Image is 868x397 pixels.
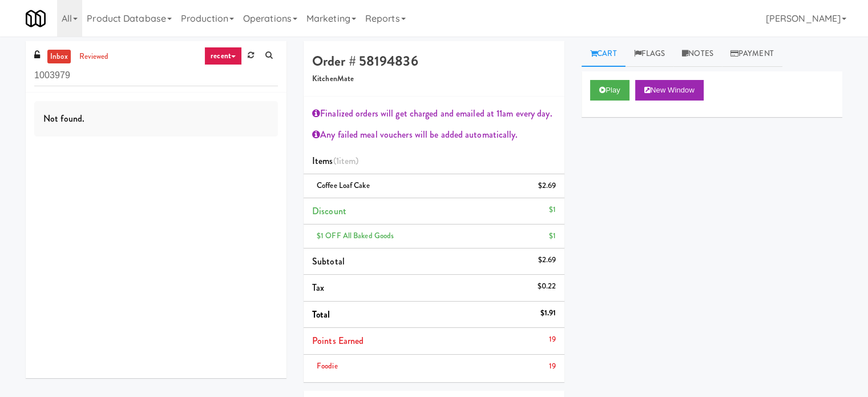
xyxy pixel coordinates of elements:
[47,50,71,64] a: inbox
[312,105,556,122] div: Finalized orders will get charged and emailed at 11am every day.
[538,179,556,193] div: $2.69
[549,359,556,374] div: 19
[76,50,112,64] a: reviewed
[312,281,324,294] span: Tax
[312,54,556,69] h4: Order # 58194836
[43,112,84,125] span: Not found.
[317,360,338,371] span: Foodie
[34,65,278,86] input: Search vision orders
[312,308,330,321] span: Total
[312,154,358,167] span: Items
[312,334,364,347] span: Points Earned
[26,9,46,29] img: Micromart
[333,154,359,167] span: (1 )
[722,41,782,67] a: Payment
[673,41,722,67] a: Notes
[590,80,629,101] button: Play
[204,47,242,65] a: recent
[549,229,556,243] div: $1
[317,230,394,241] span: $1 OFF All Baked Goods
[582,41,625,67] a: Cart
[538,253,556,267] div: $2.69
[317,180,370,191] span: Coffee Loaf Cake
[538,279,556,294] div: $0.22
[312,75,556,83] h5: KitchenMate
[635,80,704,101] button: New Window
[549,332,556,347] div: 19
[312,255,345,268] span: Subtotal
[625,41,674,67] a: Flags
[312,204,346,218] span: Discount
[549,203,556,217] div: $1
[540,306,556,320] div: $1.91
[339,154,356,167] ng-pluralize: item
[312,126,556,143] div: Any failed meal vouchers will be added automatically.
